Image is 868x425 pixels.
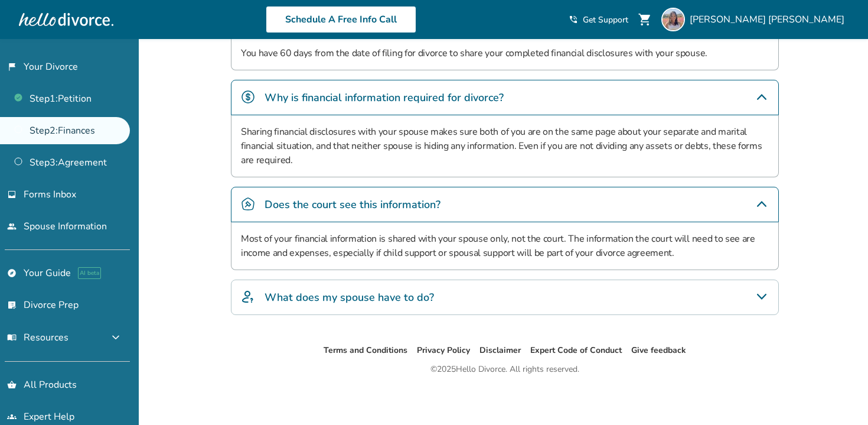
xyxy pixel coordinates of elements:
[241,232,769,260] p: Most of your financial information is shared with your spouse only, not the court. The informatio...
[265,197,440,212] h4: Does the court see this information?
[109,330,123,345] span: expand_more
[479,343,521,358] li: Disclaimer
[7,412,17,421] span: groups
[241,125,769,167] p: Sharing financial disclosures with your spouse makes sure both of you are on the same page about ...
[241,290,255,304] img: What does my spouse have to do?
[241,46,769,60] p: You have 60 days from the date of filing for divorce to share your completed financial disclosure...
[266,6,416,33] a: Schedule A Free Info Call
[661,8,685,31] img: Elizabeth Tran
[265,90,504,105] h4: Why is financial information required for divorce?
[809,368,868,425] iframe: Chat Widget
[417,345,470,356] a: Privacy Policy
[7,190,17,199] span: inbox
[7,300,17,310] span: list_alt_check
[324,345,407,356] a: Terms and Conditions
[530,345,622,356] a: Expert Code of Conduct
[569,14,628,25] a: phone_in_talkGet Support
[231,280,779,315] div: What does my spouse have to do?
[7,62,17,72] span: flag_2
[231,80,779,115] div: Why is financial information required for divorce?
[7,222,17,231] span: people
[7,333,17,342] span: menu_book
[241,90,255,104] img: Why is financial information required for divorce?
[78,267,101,279] span: AI beta
[7,268,17,278] span: explore
[24,188,76,201] span: Forms Inbox
[231,187,779,222] div: Does the court see this information?
[430,362,579,377] div: © 2025 Hello Divorce. All rights reserved.
[7,380,17,390] span: shopping_basket
[241,197,255,211] img: Does the court see this information?
[583,14,628,25] span: Get Support
[690,13,849,26] span: [PERSON_NAME] [PERSON_NAME]
[631,343,686,358] li: Give feedback
[638,12,652,27] span: shopping_cart
[265,290,434,305] h4: What does my spouse have to do?
[7,331,68,344] span: Resources
[569,15,578,24] span: phone_in_talk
